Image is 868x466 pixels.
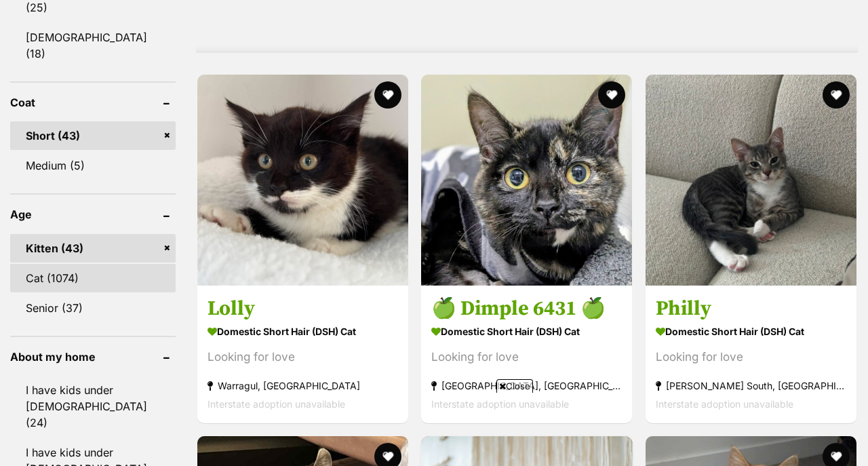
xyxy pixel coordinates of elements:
[656,376,846,395] strong: [PERSON_NAME] South, [GEOGRAPHIC_DATA]
[599,81,626,109] button: favourite
[431,348,622,366] div: Looking for love
[646,75,856,286] img: Philly - Domestic Short Hair (DSH) Cat
[197,75,408,286] img: Lolly - Domestic Short Hair (DSH) Cat
[10,208,176,220] header: Age
[431,296,622,322] h3: 🍏 Dimple 6431 🍏
[374,81,401,109] button: favourite
[10,234,176,263] a: Kitten (43)
[421,75,632,286] img: 🍏 Dimple 6431 🍏 - Domestic Short Hair (DSH) Cat
[208,348,398,366] div: Looking for love
[10,294,176,322] a: Senior (37)
[187,398,681,459] iframe: Advertisement
[10,264,176,292] a: Cat (1074)
[496,379,533,393] span: Close
[431,376,622,395] strong: [GEOGRAPHIC_DATA], [GEOGRAPHIC_DATA]
[421,286,632,423] a: 🍏 Dimple 6431 🍏 Domestic Short Hair (DSH) Cat Looking for love [GEOGRAPHIC_DATA], [GEOGRAPHIC_DAT...
[208,322,398,341] strong: Domestic Short Hair (DSH) Cat
[197,286,408,423] a: Lolly Domestic Short Hair (DSH) Cat Looking for love Warragul, [GEOGRAPHIC_DATA] Interstate adopt...
[431,322,622,341] strong: Domestic Short Hair (DSH) Cat
[10,23,176,68] a: [DEMOGRAPHIC_DATA] (18)
[656,322,846,341] strong: Domestic Short Hair (DSH) Cat
[823,81,850,109] button: favourite
[208,296,398,322] h3: Lolly
[10,151,176,180] a: Medium (5)
[656,296,846,322] h3: Philly
[646,286,856,423] a: Philly Domestic Short Hair (DSH) Cat Looking for love [PERSON_NAME] South, [GEOGRAPHIC_DATA] Inte...
[208,376,398,395] strong: Warragul, [GEOGRAPHIC_DATA]
[656,398,793,410] span: Interstate adoption unavailable
[10,351,176,363] header: About my home
[10,376,176,437] a: I have kids under [DEMOGRAPHIC_DATA] (24)
[10,96,176,109] header: Coat
[656,348,846,366] div: Looking for love
[10,121,176,150] a: Short (43)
